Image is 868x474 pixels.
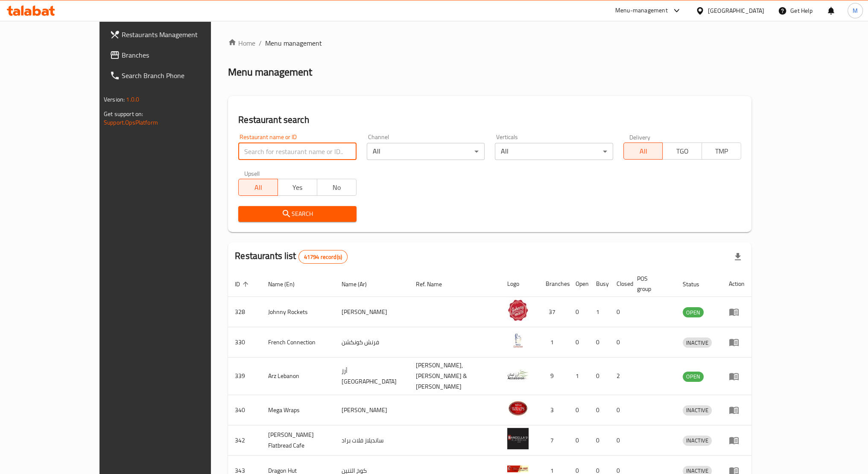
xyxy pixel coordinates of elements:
span: Version: [104,94,125,105]
span: No [321,181,353,194]
img: Mega Wraps [507,398,529,419]
td: 0 [589,358,610,395]
div: Menu-management [615,6,668,16]
th: Open [569,271,589,297]
td: 0 [610,425,630,456]
td: 339 [228,358,261,395]
button: TGO [662,142,702,160]
label: Upsell [244,170,260,176]
td: 0 [569,297,589,327]
td: 1 [539,327,569,358]
a: Support.OpsPlatform [104,117,158,128]
span: INACTIVE [683,338,712,348]
td: 9 [539,358,569,395]
span: 41794 record(s) [299,253,347,261]
td: [PERSON_NAME] [335,395,409,425]
td: 0 [569,327,589,358]
th: Busy [589,271,610,297]
span: Status [683,279,710,289]
img: Sandella's Flatbread Cafe [507,428,529,449]
div: INACTIVE [683,405,712,416]
span: TGO [666,145,698,157]
span: Get support on: [104,108,143,119]
div: OPEN [683,307,704,317]
span: POS group [637,273,666,294]
td: 0 [610,395,630,425]
div: INACTIVE [683,337,712,348]
th: Branches [539,271,569,297]
div: Menu [729,405,745,415]
td: 7 [539,425,569,456]
div: OPEN [683,372,704,382]
td: 330 [228,327,261,358]
td: 0 [569,395,589,425]
div: All [495,143,613,160]
span: M [853,6,858,15]
div: Export file [728,247,748,267]
td: [PERSON_NAME],[PERSON_NAME] & [PERSON_NAME] [409,358,501,395]
h2: Restaurant search [238,113,741,126]
span: Branches [122,50,238,60]
td: 1 [589,297,610,327]
button: All [238,179,278,196]
td: 340 [228,395,261,425]
nav: breadcrumb [228,38,751,48]
span: All [627,145,660,157]
td: 0 [589,327,610,358]
div: Menu [729,307,745,317]
span: OPEN [683,308,704,317]
span: Name (Ar) [342,279,378,289]
div: All [367,143,485,160]
span: Search [245,209,349,219]
td: French Connection [261,327,335,358]
span: INACTIVE [683,436,712,445]
td: 0 [589,395,610,425]
span: All [242,181,275,194]
span: Menu management [265,38,322,48]
span: Name (En) [268,279,306,289]
button: Search [238,206,356,222]
img: Arz Lebanon [507,364,529,385]
div: Total records count [298,250,348,264]
span: Restaurants Management [122,29,238,40]
div: Menu [729,337,745,347]
li: / [259,38,262,48]
span: Ref. Name [416,279,453,289]
span: TMP [705,145,738,157]
input: Search for restaurant name or ID.. [238,143,356,160]
label: Delivery [629,134,651,140]
button: No [317,179,357,196]
th: Logo [500,271,539,297]
td: 0 [610,297,630,327]
td: Johnny Rockets [261,297,335,327]
td: سانديلاز فلات براد [335,425,409,456]
a: Branches [103,45,245,65]
td: 37 [539,297,569,327]
h2: Menu management [228,65,312,79]
div: [GEOGRAPHIC_DATA] [708,6,764,15]
button: Yes [278,179,317,196]
td: 342 [228,425,261,456]
button: TMP [701,142,741,160]
th: Action [722,271,751,297]
h2: Restaurants list [235,250,348,264]
img: French Connection [507,330,529,351]
button: All [623,142,663,160]
span: OPEN [683,372,704,381]
div: Menu [729,371,745,381]
td: فرنش كونكشن [335,327,409,358]
img: Johnny Rockets [507,300,529,321]
td: 0 [589,425,610,456]
a: Restaurants Management [103,24,245,45]
span: Yes [281,181,314,194]
td: 0 [610,327,630,358]
span: Search Branch Phone [122,70,238,81]
div: Menu [729,435,745,445]
td: 2 [610,358,630,395]
span: INACTIVE [683,405,712,415]
td: [PERSON_NAME] [335,297,409,327]
a: Search Branch Phone [103,65,245,86]
td: [PERSON_NAME] Flatbread Cafe [261,425,335,456]
td: 328 [228,297,261,327]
